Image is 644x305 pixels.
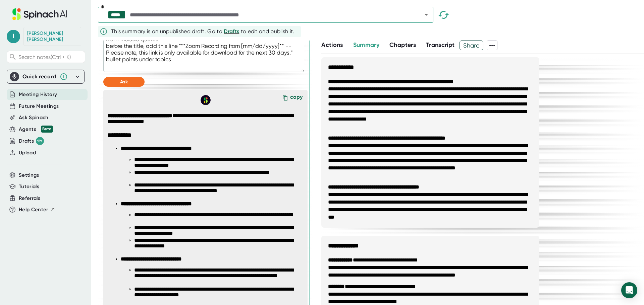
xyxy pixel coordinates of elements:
[621,282,637,298] div: Open Intercom Messenger
[111,27,294,35] div: This summary is an unpublished draft. Go to to edit and publish it.
[19,91,57,98] button: Meeting History
[36,137,44,145] div: 99+
[321,41,343,50] button: Actions
[103,77,145,87] button: Ask
[19,183,39,190] button: Tutorials
[19,126,53,133] button: Agents Beta
[353,41,379,50] button: Summary
[19,195,40,202] button: Referrals
[321,41,343,49] span: Actions
[426,41,455,49] span: Transcript
[19,149,36,157] button: Upload
[41,126,53,133] div: Beta
[19,102,59,110] button: Future Meetings
[19,171,39,179] button: Settings
[460,41,483,50] button: Share
[7,30,20,43] span: l
[389,41,416,50] button: Chapters
[18,54,71,60] span: Search notes (Ctrl + K)
[120,79,128,85] span: Ask
[426,41,455,50] button: Transcript
[27,30,77,42] div: LeAnne Ryan
[224,28,239,34] span: Drafts
[460,40,483,51] span: Share
[19,126,53,133] div: Agents
[22,73,56,80] div: Quick record
[103,26,304,72] textarea: give title before bullet points of "Key Topics" Don't include quotes before the title, add this l...
[422,10,431,19] button: Open
[389,41,416,49] span: Chapters
[290,94,303,103] div: copy
[19,137,44,145] button: Drafts 99+
[19,206,55,214] button: Help Center
[19,114,49,122] button: Ask Spinach
[10,70,82,83] div: Quick record
[353,41,379,49] span: Summary
[19,206,48,214] span: Help Center
[224,27,239,35] button: Drafts
[19,137,44,145] div: Drafts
